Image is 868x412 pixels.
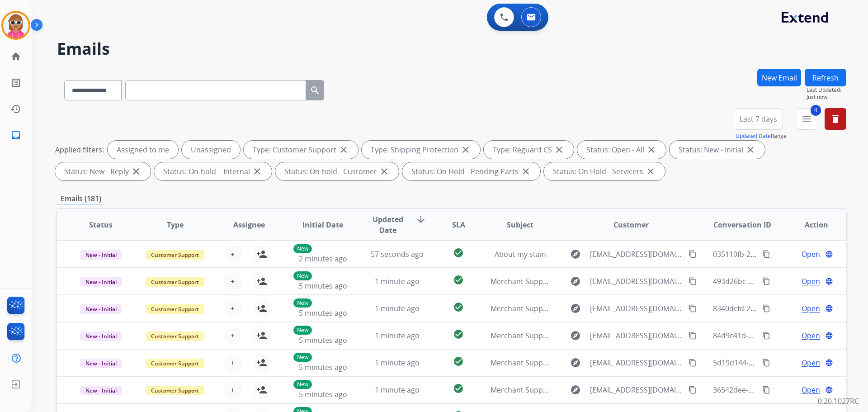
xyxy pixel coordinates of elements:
[590,384,683,395] span: [EMAIL_ADDRESS][DOMAIN_NAME]
[55,162,151,180] div: Status: New - Reply
[491,385,747,395] span: Merchant Support #659851: How would you rate the support you received?
[802,357,820,368] span: Open
[713,331,851,341] span: 84d9c41d-711c-4b4c-867f-ea2481288d6e
[689,331,697,340] mat-icon: content_copy
[57,40,846,58] h2: Emails
[554,144,565,155] mat-icon: close
[570,249,581,260] mat-icon: explore
[590,303,683,314] span: [EMAIL_ADDRESS][DOMAIN_NAME]
[244,141,358,159] div: Type: Customer Support
[570,330,581,341] mat-icon: explore
[55,144,104,155] p: Applied filters:
[256,303,267,314] mat-icon: person_add
[293,244,312,253] p: New
[3,13,28,38] img: avatar
[299,389,347,399] span: 5 minutes ago
[507,219,533,230] span: Subject
[375,303,420,313] span: 1 minute ago
[577,141,666,159] div: Status: Open - All
[713,385,852,395] span: 36542dee-ad78-43ab-a709-fcb4600ecdd7
[80,277,122,287] span: New - Initial
[231,384,235,395] span: +
[802,303,820,314] span: Open
[146,331,204,341] span: Customer Support
[802,384,820,395] span: Open
[491,303,747,313] span: Merchant Support #659847: How would you rate the support you received?
[570,303,581,314] mat-icon: explore
[453,247,464,258] mat-icon: check_circle
[224,272,242,290] button: +
[10,130,21,141] mat-icon: inbox
[570,357,581,368] mat-icon: explore
[453,275,464,285] mat-icon: check_circle
[805,69,846,86] button: Refresh
[146,304,204,314] span: Customer Support
[689,250,697,258] mat-icon: content_copy
[807,86,846,94] span: Last Updated:
[713,303,847,313] span: 8340dcfd-2895-4f58-90a0-3449f5e5ac23
[757,69,801,86] button: New Email
[231,330,235,341] span: +
[570,384,581,395] mat-icon: explore
[825,277,833,285] mat-icon: language
[302,219,343,230] span: Initial Date
[231,249,235,260] span: +
[495,249,546,259] span: About my stain
[231,276,235,287] span: +
[224,381,242,399] button: +
[10,77,21,88] mat-icon: list_alt
[256,357,267,368] mat-icon: person_add
[256,330,267,341] mat-icon: person_add
[802,249,820,260] span: Open
[182,141,240,159] div: Unassigned
[452,219,465,230] span: SLA
[453,383,464,394] mat-icon: check_circle
[299,362,347,372] span: 5 minutes ago
[375,276,420,286] span: 1 minute ago
[801,114,812,124] mat-icon: menu
[89,219,113,230] span: Status
[713,249,849,259] span: 035110fb-22a8-4bda-9b1b-60d0c16f99f9
[590,357,683,368] span: [EMAIL_ADDRESS][DOMAIN_NAME]
[299,308,347,318] span: 5 minutes ago
[275,162,399,180] div: Status: On-hold - Customer
[740,117,777,121] span: Last 7 days
[818,396,859,407] p: 0.20.1027RC
[57,193,105,204] p: Emails (181)
[299,254,347,264] span: 2 minutes ago
[293,298,312,308] p: New
[375,385,420,395] span: 1 minute ago
[362,141,480,159] div: Type: Shipping Protection
[80,359,122,368] span: New - Initial
[167,219,184,230] span: Type
[252,166,263,177] mat-icon: close
[670,141,765,159] div: Status: New - Initial
[762,250,770,258] mat-icon: content_copy
[80,304,122,314] span: New - Initial
[736,132,787,140] span: Range
[293,326,312,335] p: New
[544,162,665,180] div: Status: On Hold - Servicers
[293,271,312,280] p: New
[689,386,697,394] mat-icon: content_copy
[491,276,747,286] span: Merchant Support #659849: How would you rate the support you received?
[80,386,122,395] span: New - Initial
[338,144,349,155] mat-icon: close
[224,354,242,372] button: +
[379,166,390,177] mat-icon: close
[453,356,464,367] mat-icon: check_circle
[590,330,683,341] span: [EMAIL_ADDRESS][DOMAIN_NAME]
[224,299,242,317] button: +
[108,141,178,159] div: Assigned to me
[825,386,833,394] mat-icon: language
[745,144,756,155] mat-icon: close
[734,108,783,130] button: Last 7 days
[375,331,420,341] span: 1 minute ago
[256,276,267,287] mat-icon: person_add
[224,245,242,263] button: +
[484,141,574,159] div: Type: Reguard CS
[256,384,267,395] mat-icon: person_add
[293,380,312,389] p: New
[590,249,683,260] span: [EMAIL_ADDRESS][DOMAIN_NAME]
[491,358,747,368] span: Merchant Support #659854: How would you rate the support you received?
